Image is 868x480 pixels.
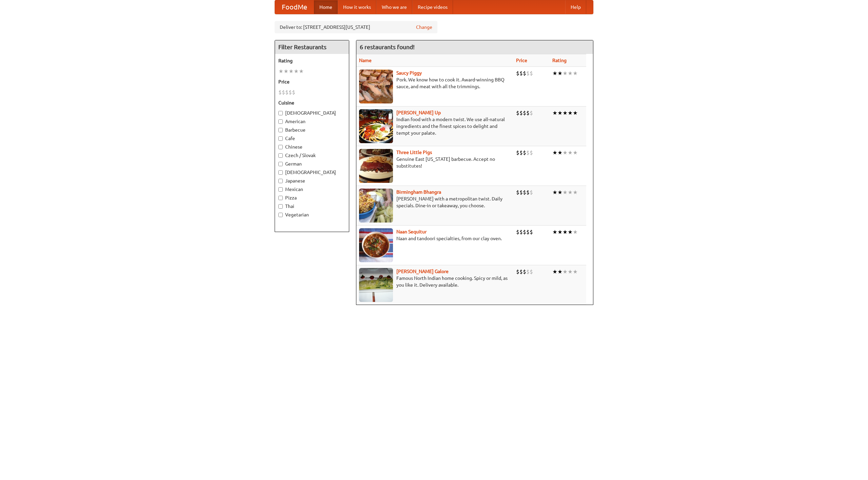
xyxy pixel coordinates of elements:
[282,89,285,96] li: $
[573,70,578,77] li: ★
[519,109,523,117] li: $
[278,170,283,175] input: [DEMOGRAPHIC_DATA]
[278,160,346,167] label: German
[526,268,530,275] li: $
[530,109,533,117] li: $
[278,194,346,201] label: Pizza
[573,149,578,156] li: ★
[516,228,519,236] li: $
[557,268,563,275] li: ★
[396,150,432,155] a: Three Little Pigs
[278,152,346,159] label: Czech / Slovak
[292,89,295,96] li: $
[278,78,346,85] h5: Price
[360,44,415,50] ng-pluralize: 6 restaurants found!
[568,70,573,77] li: ★
[565,0,586,14] a: Help
[568,268,573,275] li: ★
[573,268,578,275] li: ★
[396,110,441,115] a: [PERSON_NAME] Up
[563,70,568,77] li: ★
[568,189,573,196] li: ★
[530,149,533,156] li: $
[396,189,441,195] a: Birmingham Bhangra
[278,135,346,142] label: Cafe
[289,89,292,96] li: $
[530,228,533,236] li: $
[519,268,523,275] li: $
[359,275,511,288] p: Famous North Indian home cooking. Spicy or mild, as you like it. Delivery available.
[278,145,283,149] input: Chinese
[359,76,511,90] p: Pork. We know how to cook it. Award-winning BBQ sauce, and meat with all the trimmings.
[516,70,519,77] li: $
[563,189,568,196] li: ★
[278,196,283,200] input: Pizza
[396,70,422,76] b: Saucy Piggy
[523,268,526,275] li: $
[563,268,568,275] li: ★
[516,149,519,156] li: $
[552,189,557,196] li: ★
[557,109,563,117] li: ★
[278,211,346,218] label: Vegetarian
[359,189,393,223] img: bhangra.jpg
[523,189,526,196] li: $
[338,0,376,14] a: How it works
[278,169,346,176] label: [DEMOGRAPHIC_DATA]
[396,269,449,274] a: [PERSON_NAME] Galore
[568,149,573,156] li: ★
[359,195,511,209] p: [PERSON_NAME] with a metropolitan twist. Daily specials. Dine-in or takeaway, you choose.
[278,213,283,217] input: Vegetarian
[563,228,568,236] li: ★
[519,189,523,196] li: $
[530,70,533,77] li: $
[278,111,283,115] input: [DEMOGRAPHIC_DATA]
[285,89,289,96] li: $
[278,127,346,133] label: Barbecue
[278,110,346,116] label: [DEMOGRAPHIC_DATA]
[530,268,533,275] li: $
[376,0,412,14] a: Who we are
[563,149,568,156] li: ★
[278,204,283,209] input: Thai
[412,0,453,14] a: Recipe videos
[568,109,573,117] li: ★
[557,70,563,77] li: ★
[283,68,289,75] li: ★
[573,228,578,236] li: ★
[359,156,511,169] p: Genuine East [US_STATE] barbecue. Accept no substitutes!
[416,24,432,31] a: Change
[573,189,578,196] li: ★
[396,229,427,234] a: Naan Sequitur
[526,149,530,156] li: $
[523,228,526,236] li: $
[289,68,294,75] li: ★
[275,21,437,33] div: Deliver to: [STREET_ADDRESS][US_STATE]
[523,109,526,117] li: $
[516,189,519,196] li: $
[523,70,526,77] li: $
[552,228,557,236] li: ★
[278,136,283,141] input: Cafe
[359,70,393,103] img: saucy.jpg
[278,143,346,150] label: Chinese
[519,70,523,77] li: $
[359,268,393,302] img: currygalore.jpg
[359,235,511,242] p: Naan and tandoori specialties, from our clay oven.
[275,0,314,14] a: FoodMe
[557,149,563,156] li: ★
[530,189,533,196] li: $
[516,268,519,275] li: $
[278,153,283,158] input: Czech / Slovak
[523,149,526,156] li: $
[359,149,393,183] img: littlepigs.jpg
[557,228,563,236] li: ★
[278,203,346,210] label: Thai
[552,70,557,77] li: ★
[526,228,530,236] li: $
